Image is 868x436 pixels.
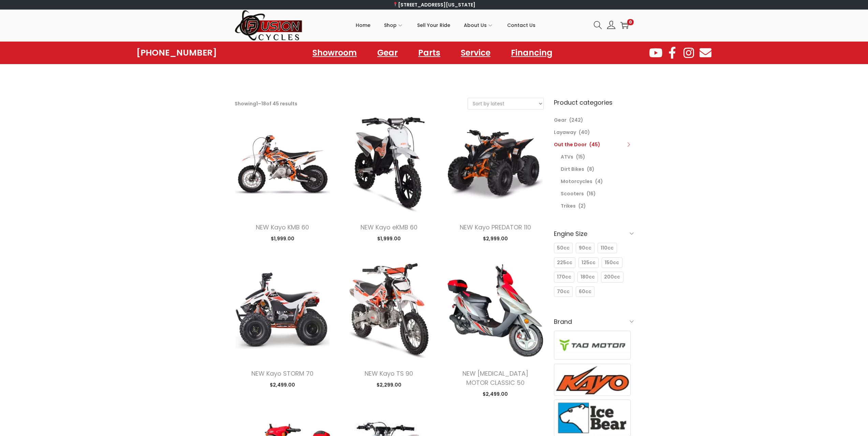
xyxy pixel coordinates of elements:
a: 0 [620,21,629,29]
span: (16) [587,190,596,197]
select: Shop order [468,98,543,109]
span: Contact Us [507,17,535,34]
span: $ [377,381,380,388]
a: Parts [411,45,447,61]
span: 50cc [557,244,570,252]
nav: Menu [306,45,559,61]
p: Showing – of 45 results [235,99,297,108]
span: $ [483,391,486,397]
a: Motorcycles [561,178,592,185]
a: NEW Kayo STORM 70 [251,369,313,378]
img: Tao Motor [554,331,631,359]
span: 2,499.00 [270,381,295,388]
a: Financing [504,45,559,61]
span: 110cc [601,244,614,252]
span: 90cc [579,244,591,252]
span: 2,299.00 [377,381,401,388]
span: 170cc [557,273,571,281]
span: (8) [587,166,594,172]
span: Sell Your Ride [417,17,450,34]
img: 📍 [393,2,398,7]
span: $ [271,235,274,242]
a: [STREET_ADDRESS][US_STATE] [393,1,475,8]
span: 2,499.00 [483,391,508,397]
span: About Us [464,17,487,34]
a: NEW Kayo eKMB 60 [361,223,417,231]
span: $ [270,381,273,388]
img: Kayo [554,364,631,395]
a: Sell Your Ride [417,10,450,41]
a: Layaway [554,129,576,136]
a: Home [356,10,370,41]
a: Out the Door [554,141,587,148]
a: Showroom [306,45,364,61]
img: Ice Bear [554,400,631,436]
a: Gear [554,117,567,123]
h6: Engine Size [554,226,634,242]
span: 225cc [557,259,572,266]
a: Service [454,45,497,61]
h6: Product categories [554,98,634,107]
span: (45) [589,141,600,148]
span: 1,999.00 [377,235,401,242]
span: 180cc [580,273,595,281]
span: $ [483,235,486,242]
span: 60cc [579,288,591,295]
img: Woostify retina logo [235,10,303,41]
span: Shop [384,17,397,34]
span: 1,999.00 [271,235,294,242]
a: ATVs [561,153,573,160]
a: Shop [384,10,403,41]
span: (242) [569,117,583,123]
a: Dirt Bikes [561,166,584,172]
span: (4) [595,178,603,185]
a: NEW [MEDICAL_DATA] MOTOR CLASSIC 50 [462,369,528,387]
span: 200cc [604,273,620,281]
a: Gear [370,45,404,61]
span: 2,999.00 [483,235,508,242]
span: 70cc [557,288,570,295]
a: [PHONE_NUMBER] [136,48,217,58]
span: 18 [261,100,266,107]
span: (15) [576,153,585,160]
a: NEW Kayo KMB 60 [256,223,309,231]
a: NEW Kayo TS 90 [365,369,413,378]
span: 125cc [582,259,595,266]
span: 1 [256,100,258,107]
span: $ [377,235,380,242]
a: Scooters [561,190,584,197]
span: (2) [578,202,586,209]
span: 150cc [605,259,619,266]
a: Trikes [561,202,576,209]
a: Contact Us [507,10,535,41]
span: Home [356,17,370,34]
nav: Primary navigation [303,10,589,41]
a: About Us [464,10,494,41]
h6: Brand [554,314,634,330]
a: NEW Kayo PREDATOR 110 [460,223,531,231]
span: (40) [579,129,590,136]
